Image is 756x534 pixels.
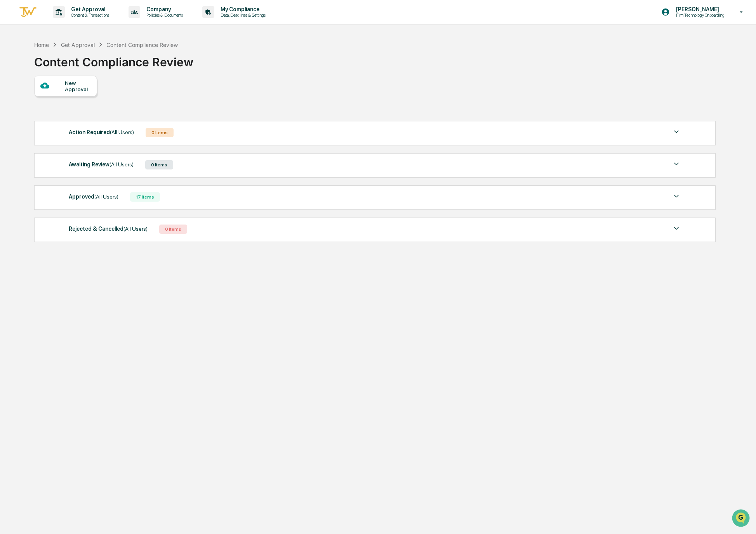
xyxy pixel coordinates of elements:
[34,49,193,69] div: Content Compliance Review
[77,131,94,137] span: Pylon
[672,127,681,137] img: caret
[140,12,187,18] p: Policies & Documents
[34,41,49,48] div: Home
[19,6,37,19] img: logo
[214,6,269,12] p: My Compliance
[26,59,127,67] div: Start new chat
[8,16,141,29] p: How can we help?
[65,12,113,18] p: Content & Transactions
[64,98,96,105] span: Attestations
[5,95,53,109] a: 🖐️Preclearance
[56,99,63,105] div: 🗄️
[145,160,173,169] div: 0 Items
[110,129,134,135] span: (All Users)
[159,225,187,234] div: 0 Items
[670,12,728,18] p: Firm Technology Onboarding
[106,41,178,48] div: Content Compliance Review
[5,109,52,123] a: 🔎Data Lookup
[26,67,98,73] div: We're available if you need us!
[94,194,118,200] span: (All Users)
[65,80,91,92] div: New Approval
[670,6,728,12] p: [PERSON_NAME]
[731,508,752,529] iframe: Open customer support
[16,112,49,120] span: Data Lookup
[16,98,50,105] span: Preclearance
[8,59,22,73] img: 1746055101610-c473b297-6a78-478c-a979-82029cc54cd1
[69,224,148,234] div: Rejected & Cancelled
[69,192,118,202] div: Approved
[109,161,134,168] span: (All Users)
[55,131,94,137] a: Powered byPylon
[132,62,141,71] button: Start new chat
[140,6,187,12] p: Company
[53,95,99,109] a: 🗄️Attestations
[61,41,95,48] div: Get Approval
[672,224,681,233] img: caret
[69,127,134,137] div: Action Required
[69,159,134,169] div: Awaiting Review
[65,6,113,12] p: Get Approval
[672,159,681,169] img: caret
[123,226,148,232] span: (All Users)
[672,192,681,201] img: caret
[146,128,174,137] div: 0 Items
[214,12,269,18] p: Data, Deadlines & Settings
[8,99,14,105] div: 🖐️
[8,113,14,119] div: 🔎
[130,192,160,202] div: 17 Items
